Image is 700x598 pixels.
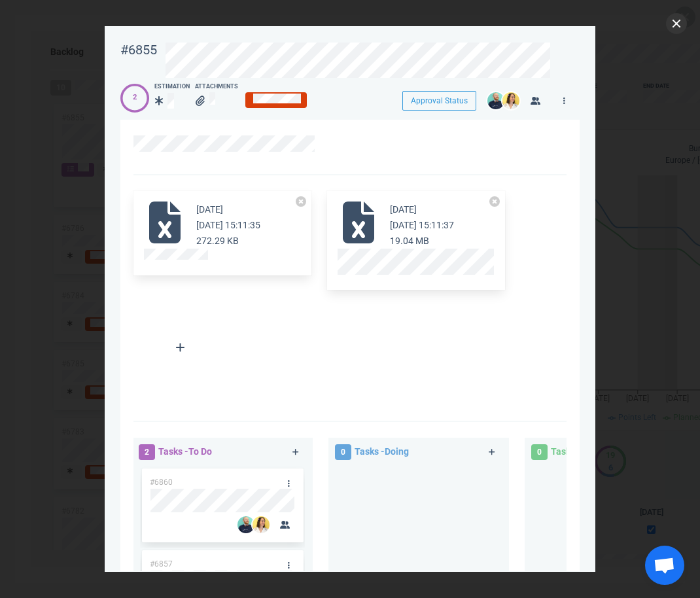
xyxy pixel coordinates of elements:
[150,559,173,569] span: #6857
[154,82,190,92] div: Estimation
[487,92,504,109] img: 26
[335,444,351,460] span: 0
[390,204,417,215] small: [DATE]
[120,42,157,58] div: #6855
[551,446,603,457] span: Tasks - Done
[196,236,239,246] small: 272.29 KB
[158,446,212,457] span: Tasks - To Do
[133,92,137,103] div: 2
[666,13,687,34] button: close
[150,478,173,487] span: #6860
[196,220,260,230] small: [DATE] 15:11:35
[196,204,223,215] small: [DATE]
[502,92,519,109] img: 26
[195,82,238,92] div: Attachments
[139,444,155,460] span: 2
[531,444,548,460] span: 0
[237,516,254,533] img: 26
[402,91,476,111] button: Approval Status
[645,546,684,585] div: Ouvrir le chat
[253,516,270,533] img: 26
[355,446,409,457] span: Tasks - Doing
[390,220,454,230] small: [DATE] 15:11:37
[390,236,429,246] small: 19.04 MB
